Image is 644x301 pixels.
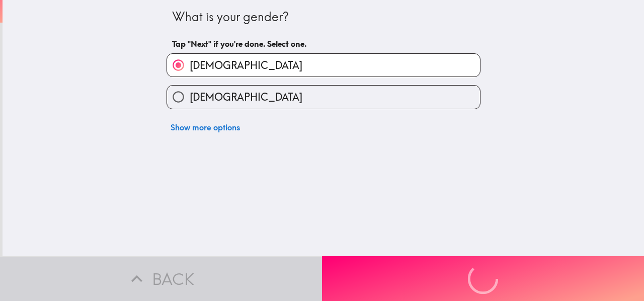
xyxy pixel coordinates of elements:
[167,86,480,108] button: [DEMOGRAPHIC_DATA]
[190,58,302,72] span: [DEMOGRAPHIC_DATA]
[167,54,480,77] button: [DEMOGRAPHIC_DATA]
[190,90,302,104] span: [DEMOGRAPHIC_DATA]
[167,117,244,137] button: Show more options
[172,38,475,49] h6: Tap "Next" if you're done. Select one.
[172,9,475,26] div: What is your gender?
